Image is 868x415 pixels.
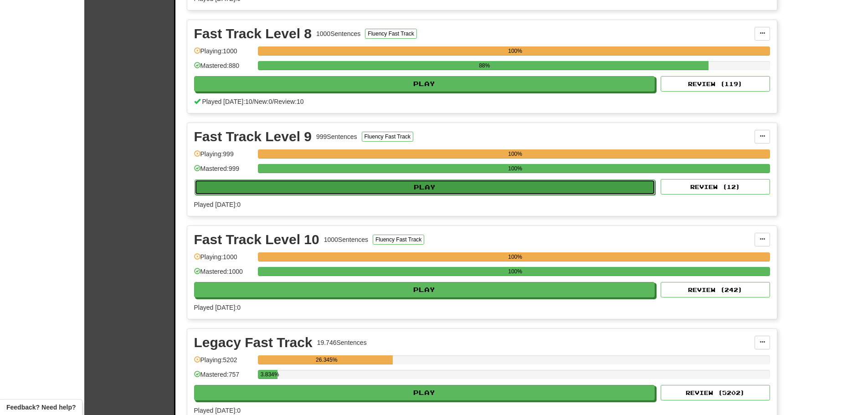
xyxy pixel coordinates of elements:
[661,179,770,195] button: Review (12)
[261,61,709,70] div: 88%
[194,336,313,349] div: Legacy Fast Track
[261,355,393,364] div: 26.345%
[194,27,312,41] div: Fast Track Level 8
[254,98,272,105] span: New: 0
[194,385,655,400] button: Play
[261,46,770,56] div: 100%
[661,385,770,400] button: Review (5202)
[194,370,253,385] div: Mastered: 757
[194,282,655,297] button: Play
[661,76,770,92] button: Review (119)
[261,164,770,173] div: 100%
[661,282,770,297] button: Review (242)
[261,149,770,159] div: 100%
[202,98,252,105] span: Played [DATE]: 10
[365,29,416,39] button: Fluency Fast Track
[324,235,368,244] div: 1000 Sentences
[373,235,424,245] button: Fluency Fast Track
[6,403,76,412] span: Open feedback widget
[194,267,253,282] div: Mastered: 1000
[272,98,274,105] span: /
[252,98,254,105] span: /
[194,130,312,143] div: Fast Track Level 9
[194,61,253,76] div: Mastered: 880
[194,407,241,414] span: Played [DATE]: 0
[194,252,253,267] div: Playing: 1000
[317,338,367,347] div: 19.746 Sentences
[194,355,253,370] div: Playing: 5202
[316,29,360,38] div: 1000 Sentences
[194,201,241,208] span: Played [DATE]: 0
[194,149,253,164] div: Playing: 999
[316,132,357,141] div: 999 Sentences
[194,164,253,179] div: Mastered: 999
[362,132,413,142] button: Fluency Fast Track
[195,179,656,195] button: Play
[194,304,241,311] span: Played [DATE]: 0
[274,98,303,105] span: Review: 10
[194,76,655,92] button: Play
[261,267,770,276] div: 100%
[261,370,277,379] div: 3.834%
[194,46,253,61] div: Playing: 1000
[261,252,770,261] div: 100%
[194,233,319,246] div: Fast Track Level 10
